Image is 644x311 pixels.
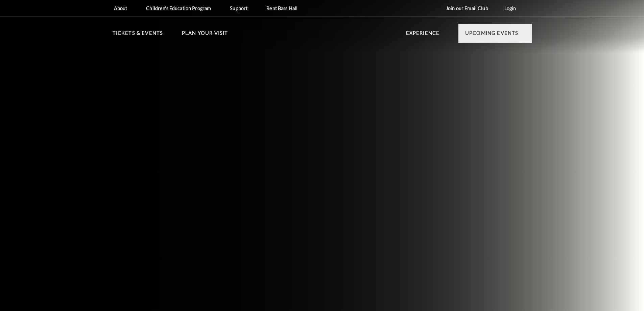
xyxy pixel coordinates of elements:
p: Children's Education Program [146,5,211,11]
p: Experience [406,29,440,41]
p: Tickets & Events [113,29,163,41]
p: Support [230,5,247,11]
p: Rent Bass Hall [266,5,297,11]
p: About [114,5,127,11]
p: Plan Your Visit [182,29,228,41]
p: Upcoming Events [465,29,519,41]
